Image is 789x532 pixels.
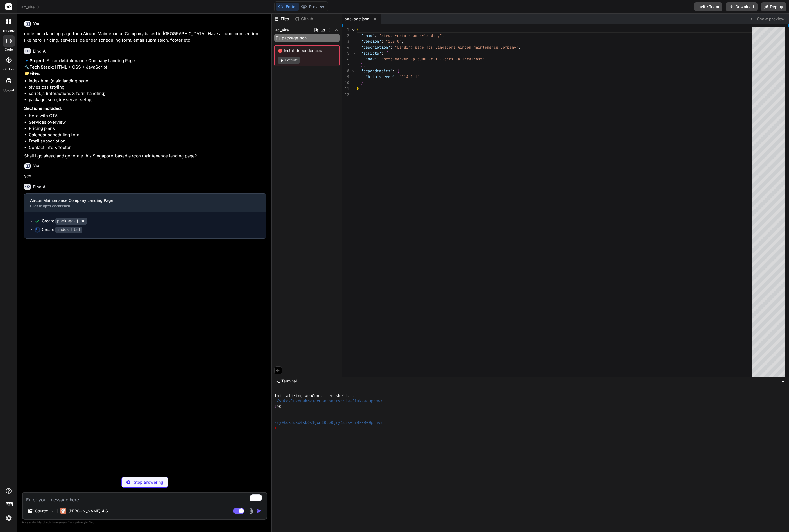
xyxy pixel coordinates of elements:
[33,21,41,27] h6: You
[757,16,785,22] span: Show preview
[30,71,39,76] strong: Files
[361,62,363,67] span: }
[357,27,359,32] span: {
[24,173,266,179] p: yes
[361,80,363,85] span: }
[342,62,349,68] div: 7
[29,144,266,151] li: Contact info & footer
[342,50,349,56] div: 5
[33,184,47,190] h6: Bind AI
[350,68,357,74] div: Click to collapse the range.
[299,3,327,11] button: Preview
[375,33,377,38] span: :
[281,35,307,41] span: package.json
[761,2,786,11] button: Deploy
[395,74,397,79] span: :
[21,4,40,10] span: ac_site
[276,3,299,11] button: Editor
[75,520,85,524] span: privacy
[361,51,381,56] span: "scripts"
[342,74,349,80] div: 9
[29,84,266,90] li: styles.css (styling)
[350,50,357,56] div: Click to collapse the range.
[350,27,357,33] div: Click to collapse the range.
[29,90,266,97] li: script.js (interactions & form handling)
[23,493,267,503] textarea: To enrich screen reader interactions, please activate Accessibility in Grammarly extension settings
[442,33,444,38] span: ,
[342,44,349,50] div: 4
[274,404,276,409] span: ❯
[24,106,61,111] strong: Sections included
[33,48,47,54] h6: Bind AI
[68,508,110,514] p: [PERSON_NAME] 4 S..
[272,16,293,22] div: Files
[342,56,349,62] div: 6
[507,45,518,50] span: pany"
[361,39,381,44] span: "version"
[342,80,349,86] div: 10
[342,33,349,39] div: 2
[30,64,53,70] strong: Tech Stack
[4,513,13,523] img: settings
[342,27,349,33] div: 1
[29,97,266,103] li: package.json (dev server setup)
[393,68,395,73] span: :
[342,86,349,92] div: 11
[277,404,282,409] span: ^C
[275,27,289,33] span: ac_site
[366,74,395,79] span: "http-server"
[386,39,402,44] span: "1.0.0"
[55,227,82,233] code: index.html
[366,56,377,62] span: "dev"
[342,92,349,98] div: 12
[29,119,266,126] li: Services overview
[381,39,384,44] span: :
[363,62,366,67] span: ,
[395,45,507,50] span: "Landing page for Singapore Aircon Maintenance Com
[780,377,786,386] button: −
[24,153,266,159] p: Shall I go ahead and generate this Singapore-based aircon maintenance landing page?
[3,88,14,93] label: Upload
[361,68,393,73] span: "dependencies"
[397,68,399,73] span: {
[399,74,420,79] span: "^14.1.1"
[257,508,262,514] img: icon
[24,58,266,77] p: 🔹 : Aircon Maintenance Company Landing Page 🔧 : HTML + CSS + JavaScript 📁 :
[30,204,251,208] div: Click to open Workbench
[33,163,41,169] h6: You
[342,39,349,44] div: 3
[134,479,163,485] p: Stop answering
[390,45,393,50] span: :
[381,56,485,62] span: "http-server -p 3000 -c-1 --cors -a localhost"
[342,68,349,74] div: 8
[50,509,55,513] img: Pick Models
[60,508,66,514] img: Claude 4 Sonnet
[29,138,266,144] li: Email subscription
[361,33,375,38] span: "name"
[361,45,390,50] span: "description"
[30,198,251,203] div: Aircon Maintenance Company Landing Page
[3,67,14,72] label: GitHub
[402,39,404,44] span: ,
[274,425,276,431] span: ❯
[55,218,87,225] code: package.json
[274,399,383,404] span: ~/y0kcklukd0sk6k1gcn36to6gry44is-fi4k-4e9phmvr
[518,45,521,50] span: ,
[3,28,15,33] label: threads
[781,378,785,384] span: −
[275,378,280,384] span: >_
[344,16,369,22] span: package.json
[278,48,336,53] span: Install dependencies
[24,194,257,212] button: Aircon Maintenance Company Landing PageClick to open Workbench
[726,2,758,11] button: Download
[22,520,267,525] p: Always double-check its answers. Your in Bind
[42,227,82,233] div: Create
[293,16,316,22] div: Github
[24,105,266,112] p: :
[274,420,383,425] span: ~/y0kcklukd0sk6k1gcn36to6gry44is-fi4k-4e9phmvr
[42,218,87,224] div: Create
[29,113,266,119] li: Hero with CTA
[357,86,359,91] span: }
[35,508,48,514] p: Source
[24,31,266,43] p: code me a landing page for a Aircon Maintenance Company based in [GEOGRAPHIC_DATA]. Have all comm...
